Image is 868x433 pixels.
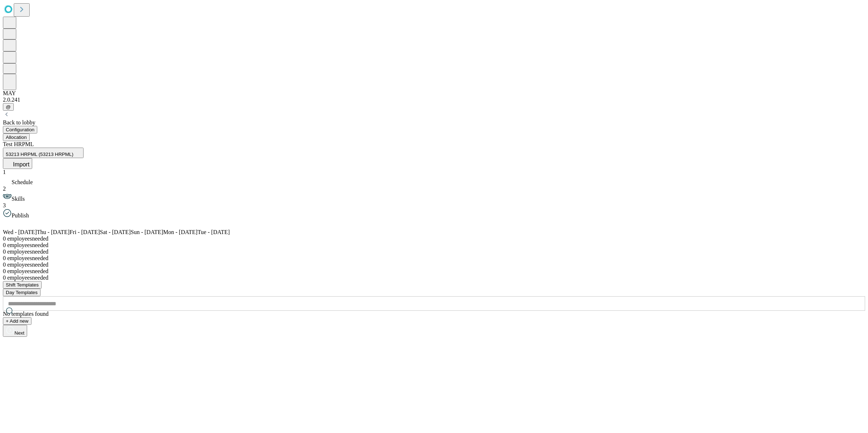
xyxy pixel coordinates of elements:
[3,186,865,192] div: 2
[32,275,48,281] span: needed
[3,268,6,274] span: 0
[6,152,73,157] span: 53213 HRPML (53213 HRPML)
[3,97,865,103] div: 2.0.241
[6,104,11,110] span: @
[69,229,100,235] span: Fri - [DATE]
[3,141,34,147] span: Test HRPML
[3,275,32,281] span: employees
[32,242,48,248] span: needed
[3,249,32,255] span: employees
[3,126,37,133] button: Configuration
[3,275,6,281] span: 0
[3,133,30,141] button: Allocation
[3,255,32,261] span: employees
[3,311,865,317] div: No templates found
[3,229,37,235] span: Wed - [DATE]
[131,229,163,235] span: Sun - [DATE]
[32,235,48,242] span: needed
[3,281,42,289] button: Shift Templates
[12,196,25,202] span: Skills
[3,262,6,268] span: 0
[37,229,70,235] span: Thu - [DATE]
[12,212,29,218] span: Publish
[3,289,41,296] button: Day Templates
[3,202,865,209] div: 3
[3,242,6,248] span: 0
[3,249,6,255] span: 0
[3,268,32,274] span: employees
[13,161,29,167] span: Import
[163,229,197,235] span: Mon - [DATE]
[32,249,48,255] span: needed
[3,148,84,158] button: 53213 HRPML (53213 HRPML)
[3,262,32,268] span: employees
[3,158,32,169] button: Import
[32,255,48,261] span: needed
[12,179,33,185] span: Schedule
[100,229,131,235] span: Sat - [DATE]
[3,235,32,242] span: employees
[14,330,24,336] span: Next
[3,317,31,325] button: + Add new
[3,90,865,97] div: MAY
[3,325,27,337] button: Next
[3,169,865,175] div: 1
[3,235,6,242] span: 0
[197,229,230,235] span: Tue - [DATE]
[3,255,6,261] span: 0
[32,268,48,274] span: needed
[3,242,32,248] span: employees
[3,103,14,111] button: @
[3,119,865,126] div: Back to lobby
[32,262,48,268] span: needed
